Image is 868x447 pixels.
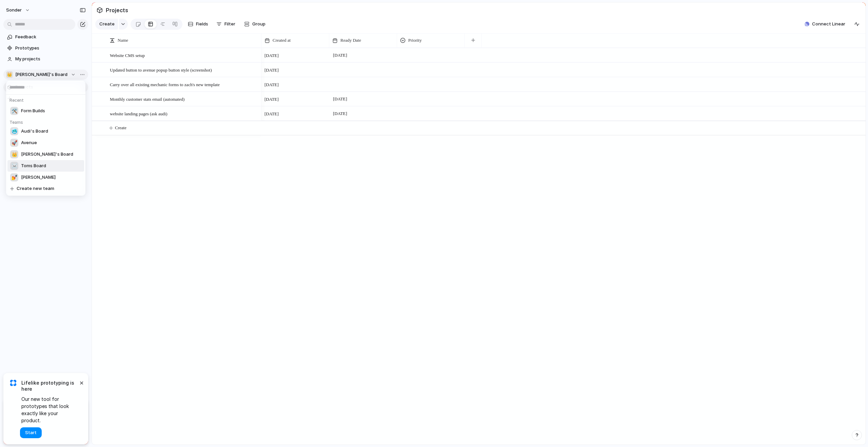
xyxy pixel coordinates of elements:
[10,127,18,135] div: 🥶
[21,139,37,146] span: Avenue
[7,117,86,125] h5: Teams
[10,150,18,158] div: 👑
[21,174,56,181] span: [PERSON_NAME]
[21,108,45,114] span: Form Builds
[10,173,18,181] div: 💅
[21,151,73,158] span: [PERSON_NAME]'s Board
[10,139,18,147] div: 🚀
[7,95,86,103] h5: Recent
[17,185,54,192] span: Create new team
[21,162,46,169] span: Toms Board
[10,107,18,115] div: 🛠️
[21,128,48,135] span: Audi's Board
[10,162,18,170] div: ☠️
